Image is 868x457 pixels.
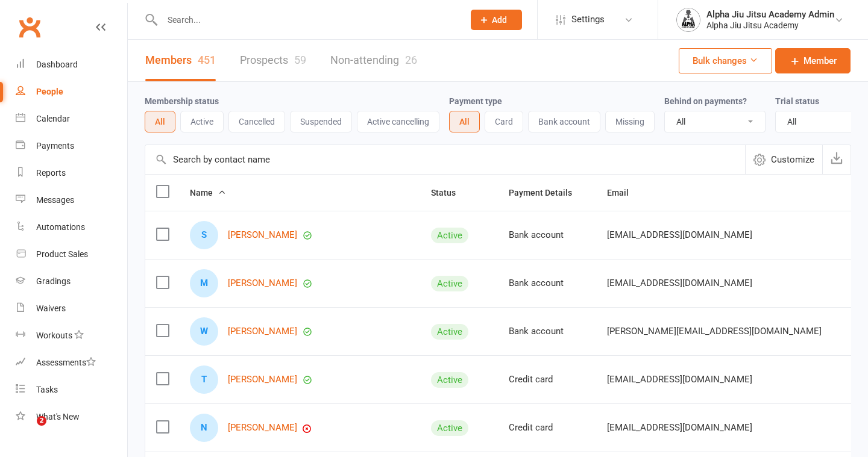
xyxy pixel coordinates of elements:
div: Payments [36,141,74,151]
button: All [145,111,175,132]
button: Add [471,10,522,30]
span: Member [804,54,837,68]
button: Active [180,111,224,132]
div: Bank account [509,326,585,337]
label: Payment type [449,96,502,106]
a: Assessments [16,349,127,376]
input: Search... [159,11,455,28]
span: 2 [37,416,46,426]
label: Trial status [775,96,819,106]
a: Waivers [16,295,127,322]
a: [PERSON_NAME] [228,423,297,433]
div: 59 [294,54,306,66]
button: Active cancelling [357,111,439,132]
label: Membership status [145,96,219,106]
span: Status [431,188,469,197]
button: Status [431,185,469,200]
span: [EMAIL_ADDRESS][DOMAIN_NAME] [607,368,752,391]
div: Reports [36,168,66,178]
div: Assessments [36,358,96,367]
div: Alpha Jiu Jitsu Academy [706,20,834,31]
a: Dashboard [16,51,127,78]
div: Active [431,372,468,388]
div: Dashboard [36,60,78,69]
input: Search by contact name [145,145,745,174]
a: Tasks [16,376,127,403]
div: Credit card [509,375,585,385]
div: Active [431,324,468,340]
div: Workouts [36,331,72,340]
span: Customize [771,152,814,167]
div: Bank account [509,230,585,240]
button: Suspended [290,111,352,132]
a: Non-attending26 [330,40,417,81]
a: Workouts [16,322,127,349]
a: Automations [16,214,127,241]
button: Card [485,111,523,132]
a: [PERSON_NAME] [228,278,297,288]
button: Customize [745,145,822,174]
a: Messages [16,187,127,214]
div: Active [431,420,468,436]
button: Bank account [528,111,600,132]
div: Automations [36,222,85,232]
a: [PERSON_NAME] [228,375,297,385]
img: thumb_image1751406779.png [676,8,700,32]
div: People [36,87,63,96]
label: Behind on payments? [664,96,747,106]
div: Tasks [36,385,58,394]
button: Email [607,185,642,200]
span: [EMAIL_ADDRESS][DOMAIN_NAME] [607,272,752,294]
span: [PERSON_NAME][EMAIL_ADDRESS][DOMAIN_NAME] [607,320,822,343]
a: Reports [16,160,127,187]
div: Active [431,228,468,243]
div: Bank account [509,278,585,288]
a: Clubworx [14,12,45,42]
iframe: Intercom live chat [12,416,41,445]
button: Name [190,185,226,200]
div: Tuilatai [190,365,218,394]
button: Bulk changes [679,48,772,73]
span: [EMAIL_ADDRESS][DOMAIN_NAME] [607,416,752,439]
a: Members451 [145,40,216,81]
a: Member [775,48,851,73]
a: What's New [16,403,127,431]
a: Payments [16,132,127,160]
div: Warren [190,317,218,346]
a: People [16,78,127,105]
span: Name [190,188,226,197]
a: Gradings [16,268,127,295]
div: Product Sales [36,249,88,259]
button: Payment Details [509,185,585,200]
a: [PERSON_NAME] [228,326,297,337]
span: Payment Details [509,188,585,197]
span: [EMAIL_ADDRESS][DOMAIN_NAME] [607,223,752,246]
div: 451 [198,54,216,66]
div: Nima [190,414,218,442]
div: Sasha [190,221,218,249]
span: Add [492,15,507,25]
a: Prospects59 [240,40,306,81]
span: Email [607,188,642,197]
div: Alpha Jiu Jitsu Academy Admin [706,9,834,20]
button: All [449,111,480,132]
div: Active [431,276,468,291]
div: Waivers [36,303,66,313]
button: Missing [605,111,655,132]
button: Cancelled [228,111,285,132]
span: Settings [571,6,605,33]
div: Credit card [509,423,585,433]
a: [PERSON_NAME] [228,230,297,240]
div: MIAN [190,269,218,297]
div: 26 [405,54,417,66]
a: Product Sales [16,241,127,268]
div: What's New [36,412,80,421]
div: Gradings [36,276,71,286]
div: Messages [36,195,74,205]
a: Calendar [16,105,127,132]
div: Calendar [36,114,70,123]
